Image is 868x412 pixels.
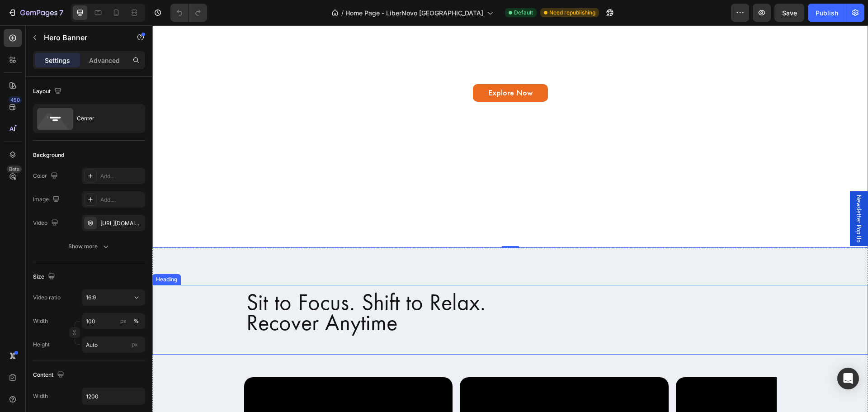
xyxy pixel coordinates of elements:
span: Need republishing [549,9,595,17]
p: Advanced [89,56,120,65]
a: Explore Now [321,59,396,76]
div: Heading [2,250,27,258]
div: 450 [9,96,22,104]
div: px [120,317,127,325]
p: Settings [45,56,70,65]
div: Open Intercom Messenger [837,368,859,389]
p: Explore Now [336,61,380,74]
span: 16:9 [86,294,96,301]
input: px [82,336,145,353]
div: Add... [100,172,143,180]
span: Home Page - LiberNovo [GEOGRAPHIC_DATA] [345,8,483,18]
div: Center [77,108,132,129]
div: Content [33,369,66,381]
div: Video ratio [33,294,61,302]
input: Auto [82,388,145,404]
button: Save [774,4,804,22]
button: px [131,316,142,327]
div: Layout [33,85,63,98]
p: 7 [59,7,63,18]
div: % [133,317,139,325]
label: Width [33,317,48,325]
div: [URL][DOMAIN_NAME] [100,219,143,227]
span: Save [782,9,797,17]
button: 7 [4,4,67,22]
span: px [132,341,138,348]
button: Show more [33,238,145,255]
div: Size [33,271,57,283]
div: Width [33,392,48,400]
div: Image [33,194,61,206]
span: Default [514,9,533,17]
button: Publish [808,4,846,22]
div: Color [33,170,60,182]
div: Show more [68,242,110,251]
div: Beta [7,166,22,173]
button: 16:9 [82,289,145,306]
p: Adapts in real-time to your spine's curves with smart support angles and zero-gravity relief. [95,38,621,51]
div: Background [33,151,64,159]
p: Hero Banner [44,32,121,43]
label: Height [33,341,50,349]
input: px% [82,313,145,329]
div: Add... [100,196,143,204]
div: Video [33,217,60,229]
span: Newsletter Pop Up [702,170,711,217]
iframe: To enrich screen reader interactions, please activate Accessibility in Grammarly extension settings [152,25,868,412]
div: Undo/Redo [170,4,207,22]
button: % [118,316,129,327]
div: Publish [816,8,838,18]
h2: Sit to Focus. Shift to Relax. Recover Anytime [87,260,629,329]
span: / [341,8,344,18]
